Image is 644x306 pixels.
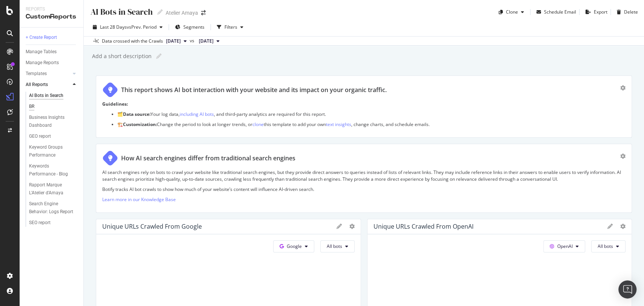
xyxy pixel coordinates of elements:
a: Rapport Marque L'Atelier d'Amaya [29,181,78,197]
a: Manage Reports [26,59,78,67]
div: SEO report [29,219,51,227]
a: clone [252,121,264,128]
button: [DATE] [163,37,190,46]
a: BR [29,103,78,111]
div: Export [594,9,607,15]
div: + Create Report [26,34,57,42]
div: Delete [624,9,638,15]
a: AI Bots in Search [29,92,78,100]
a: SEO report [29,219,78,227]
button: OpenAI [543,240,585,252]
a: Search Engine Behavior: Logs Report [29,200,78,216]
div: BR [29,103,34,111]
div: Rapport Marque L'Atelier d'Amaya [29,181,73,197]
a: GEO report [29,132,78,140]
div: Data crossed with the Crawls [102,38,163,45]
div: gear [620,85,626,91]
div: AI Bots in Search [90,6,153,18]
span: Last 28 Days [100,24,127,30]
div: Open Intercom Messenger [618,280,636,298]
button: Google [273,240,314,252]
div: Templates [26,70,47,78]
div: Clone [506,9,518,15]
button: [DATE] [196,37,223,46]
button: Schedule Email [533,6,576,18]
div: Unique URLs Crawled from Google [102,223,202,230]
a: including AI bots [180,111,214,117]
a: Keywords Performance - Blog [29,162,78,178]
div: arrow-right-arrow-left [201,10,206,15]
a: Manage Tables [26,48,78,56]
div: GEO report [29,132,51,140]
div: How AI search engines differ from traditional search engines [121,154,295,163]
a: + Create Report [26,34,78,42]
span: Segments [183,24,204,30]
span: 2025 Sep. 6th [166,38,181,45]
span: OpenAI [557,243,573,249]
div: Schedule Email [544,9,576,15]
strong: Data source: [123,111,151,117]
div: How AI search engines differ from traditional search enginesAI search engines rely on bots to cra... [96,144,632,213]
div: Unique URLs Crawled from OpenAI [373,223,473,230]
span: vs Prev. Period [127,24,157,30]
p: Botify tracks AI bot crawls to show how much of your website’s content will influence AI-driven s... [102,186,626,192]
button: All bots [320,240,355,252]
div: CustomReports [26,12,77,21]
div: Manage Reports [26,59,59,67]
div: Keywords Performance - Blog [29,162,72,178]
span: vs [190,37,196,44]
div: Search Engine Behavior: Logs Report [29,200,74,216]
div: This report shows AI bot interaction with your website and its impact on your organic traffic.Gui... [96,75,632,138]
button: Last 28 DaysvsPrev. Period [90,21,166,33]
div: Business Insights Dashboard [29,114,72,129]
button: Segments [172,21,207,33]
strong: Guidelines: [102,101,128,107]
div: Filters [224,24,237,30]
a: All Reports [26,81,71,89]
button: Clone [496,6,527,18]
button: All bots [591,240,626,252]
div: Keyword Groups Performance [29,143,73,159]
button: Export [583,6,607,18]
a: text insights [326,121,351,128]
span: 2025 Aug. 9th [199,38,214,45]
div: AI Bots in Search [29,92,63,100]
div: Add a short description [91,52,152,60]
div: Atelier Amaya [166,9,198,17]
a: Templates [26,70,71,78]
div: gear [620,154,626,159]
i: Edit report name [157,9,163,15]
div: Reports [26,6,77,12]
a: Learn more in our Knowledge Base [102,196,176,203]
a: Business Insights Dashboard [29,114,78,129]
p: 🗂️ Your log data, , and third-party analytics are required for this report. [117,111,626,117]
div: This report shows AI bot interaction with your website and its impact on your organic traffic. [121,86,387,94]
button: Delete [614,6,638,18]
p: 🏗️ Change the period to look at longer trends, or this template to add your own , change charts, ... [117,121,626,128]
strong: Customization: [123,121,157,128]
div: Manage Tables [26,48,57,56]
div: All Reports [26,81,48,89]
i: Edit report name [156,54,161,59]
button: Filters [214,21,246,33]
span: Google [287,243,302,249]
p: AI search engines rely on bots to crawl your website like traditional search engines, but they pr... [102,169,626,182]
a: Keyword Groups Performance [29,143,78,159]
span: All bots [598,243,613,249]
span: All bots [327,243,342,249]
